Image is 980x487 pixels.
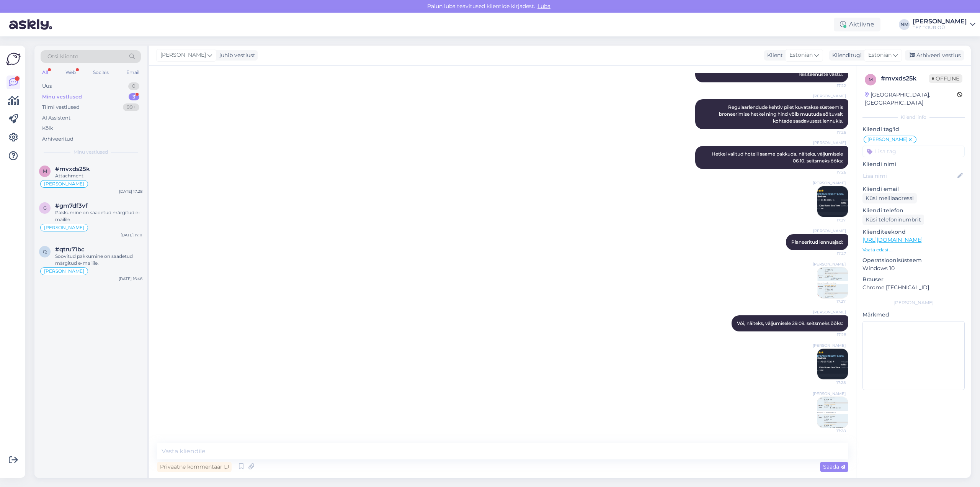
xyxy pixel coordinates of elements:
[817,267,848,298] img: Attachment
[823,463,845,470] span: Saada
[42,125,53,132] div: Kõik
[862,264,965,272] p: Windows 10
[216,51,255,59] div: juhib vestlust
[6,52,21,66] img: Askly Logo
[55,166,90,172] span: #mvxds25k
[862,299,965,306] div: [PERSON_NAME]
[862,160,965,168] p: Kliendi nimi
[791,239,843,245] span: Planeeritud lennuajad:
[789,51,813,59] span: Estonian
[44,225,84,230] span: [PERSON_NAME]
[834,18,880,31] div: Aktiivne
[160,51,206,59] span: [PERSON_NAME]
[42,82,52,90] div: Uus
[913,18,967,25] div: [PERSON_NAME]
[55,246,85,253] span: #qtru71bc
[905,50,964,61] div: Arhiveeri vestlus
[817,217,846,223] span: 17:27
[817,298,846,304] span: 17:27
[55,202,88,209] span: #gm7df3vf
[121,232,142,238] div: [DATE] 17:11
[881,74,929,83] div: # mvxds25k
[813,180,846,186] span: [PERSON_NAME]
[817,428,846,434] span: 17:28
[55,172,142,179] div: Attachment
[817,169,846,175] span: 17:26
[73,149,108,156] span: Minu vestlused
[829,51,862,59] div: Klienditugi
[862,185,965,193] p: Kliendi email
[128,82,139,90] div: 0
[817,83,846,89] span: 17:22
[41,67,49,77] div: All
[865,91,957,107] div: [GEOGRAPHIC_DATA], [GEOGRAPHIC_DATA]
[123,103,139,111] div: 99+
[867,137,908,142] span: [PERSON_NAME]
[899,19,910,30] div: NM
[813,343,846,348] span: [PERSON_NAME]
[719,104,844,124] span: Regulaarlendude kehtiv pilet kuvatakse süsteemis broneerimise hetkel ning hind võib muutuda sõltu...
[913,25,967,31] div: TEZ TOUR OÜ
[47,52,78,61] span: Otsi kliente
[157,462,232,472] div: Privaatne kommentaar
[42,135,73,143] div: Arhiveeritud
[868,51,892,59] span: Estonian
[44,269,84,274] span: [PERSON_NAME]
[55,209,142,223] div: Pakkumine on saadetud märgitud e-mailile
[817,349,848,379] img: Attachment
[737,320,843,326] span: Või, näiteks, väljumisele 29.09. seitsmeks ööks:
[862,125,965,133] p: Kliendi tag'id
[535,3,553,10] span: Luba
[712,151,844,164] span: Hetkel valitud hotelli saame pakkuda, näiteks, väljumisele 06.10. seitsmeks ööks:
[863,172,956,180] input: Lisa nimi
[813,391,846,397] span: [PERSON_NAME]
[42,103,80,111] div: Tiimi vestlused
[913,18,975,31] a: [PERSON_NAME]TEZ TOUR OÜ
[817,130,846,135] span: 17:26
[862,207,965,215] p: Kliendi telefon
[44,182,84,186] span: [PERSON_NAME]
[64,67,77,77] div: Web
[43,168,47,174] span: m
[817,397,848,428] img: Attachment
[764,51,783,59] div: Klient
[862,246,965,253] p: Vaata edasi ...
[125,67,141,77] div: Email
[862,193,917,203] div: Küsi meiliaadressi
[869,77,873,82] span: m
[862,236,923,243] a: [URL][DOMAIN_NAME]
[817,332,846,338] span: 17:28
[119,276,142,282] div: [DATE] 16:46
[862,228,965,236] p: Klienditeekond
[862,215,924,225] div: Küsi telefoninumbrit
[42,114,70,122] div: AI Assistent
[817,380,846,385] span: 17:28
[862,311,965,319] p: Märkmed
[91,67,110,77] div: Socials
[43,249,47,254] span: q
[813,93,846,99] span: [PERSON_NAME]
[862,146,965,157] input: Lisa tag
[817,186,848,217] img: Attachment
[862,114,965,121] div: Kliendi info
[862,275,965,284] p: Brauser
[862,284,965,292] p: Chrome [TECHNICAL_ID]
[817,251,846,256] span: 17:27
[43,205,47,211] span: g
[55,253,142,267] div: Soovitud pakkumine on saadetud märgitud e-mailile.
[813,228,846,234] span: [PERSON_NAME]
[813,261,846,267] span: [PERSON_NAME]
[42,93,82,101] div: Minu vestlused
[929,74,962,83] span: Offline
[119,189,142,194] div: [DATE] 17:28
[813,140,846,146] span: [PERSON_NAME]
[129,93,139,101] div: 3
[862,256,965,264] p: Operatsioonisüsteem
[813,309,846,315] span: [PERSON_NAME]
